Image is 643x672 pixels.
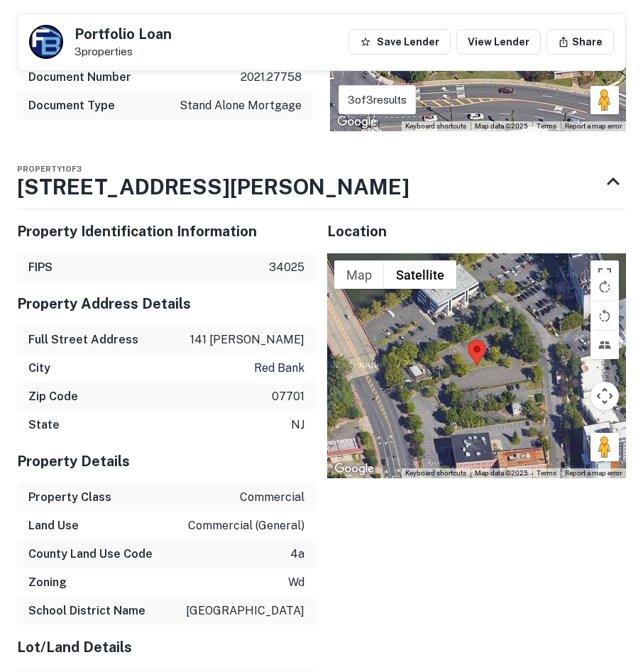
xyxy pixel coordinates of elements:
a: Terms (opens in new tab) [537,122,556,130]
img: Google [331,460,378,478]
div: Property1of3[STREET_ADDRESS][PERSON_NAME] [17,154,626,209]
h3: [STREET_ADDRESS][PERSON_NAME] [17,171,410,203]
button: Drag Pegman onto the map to open Street View [590,433,619,461]
span: Map data ©2025 [475,122,528,130]
button: Show street map [334,260,384,289]
h5: Property Identification Information [17,221,316,242]
h6: School District Name [28,602,145,619]
button: Rotate map clockwise [590,272,619,301]
iframe: Chat Widget [572,558,643,627]
p: 3 of 3 results [348,92,407,109]
button: Show satellite imagery [384,260,456,289]
p: stand alone mortgage [180,97,302,114]
h6: City [28,360,50,377]
p: nj [291,417,304,434]
h6: Document Type [28,97,115,114]
p: wd [288,574,304,591]
span: Property 1 of 3 [17,165,82,173]
button: Save Lender [348,29,451,55]
p: 2021.27758 [241,69,302,86]
h6: FIPS [28,259,53,276]
button: Share [546,29,614,55]
h5: Property Address Details [17,293,316,314]
button: Toggle fullscreen view [590,260,619,289]
a: Open this area in Google Maps (opens a new window) [331,460,378,478]
h6: State [28,417,60,434]
p: 141 [PERSON_NAME] [190,331,304,348]
h6: County Land Use Code [28,546,153,563]
h5: Location [327,221,626,242]
h6: Zoning [28,574,67,591]
h5: Property Details [17,451,316,472]
p: 4a [290,546,304,563]
h5: Portfolio Loan [75,27,172,41]
button: Rotate map counterclockwise [590,302,619,330]
button: Keyboard shortcuts [405,468,466,478]
img: Google [334,113,380,131]
button: Map camera controls [590,382,619,410]
a: View Lender [456,29,541,55]
h6: Property Class [28,489,111,506]
button: Drag Pegman onto the map to open Street View [590,86,619,114]
a: Report a map error [565,122,622,130]
a: Report a map error [565,469,622,477]
a: Terms (opens in new tab) [537,469,556,477]
button: Keyboard shortcuts [405,121,466,131]
h6: Land Use [28,517,79,534]
h6: Zip Code [28,388,78,405]
p: 3 properties [75,45,172,58]
p: 34025 [269,259,304,276]
h5: Lot/Land Details [17,637,316,658]
button: Tilt map [590,331,619,359]
p: commercial [240,489,304,506]
a: Open this area in Google Maps (opens a new window) [334,113,380,131]
h6: Document Number [28,69,131,86]
span: Map data ©2025 [475,469,528,477]
p: red bank [254,360,304,377]
p: 07701 [272,388,304,405]
p: commercial (general) [188,517,304,534]
p: [GEOGRAPHIC_DATA] [186,602,304,619]
h6: Full Street Address [28,331,138,348]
